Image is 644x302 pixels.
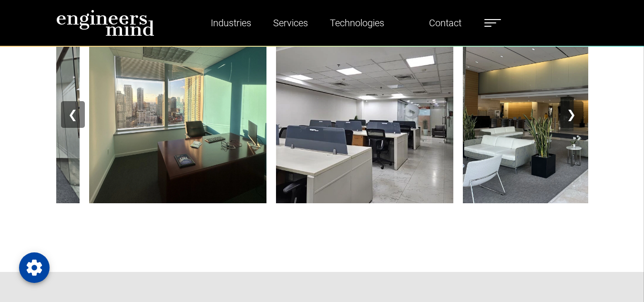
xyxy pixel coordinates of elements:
img: logo [56,10,154,36]
a: Services [269,12,312,34]
img: Image 4 [89,26,266,203]
img: Image 6 [463,26,640,203]
button: ❯ [559,101,583,128]
a: Contact [425,12,465,34]
img: Image 5 [276,26,453,203]
a: Technologies [326,12,388,34]
button: ❮ [61,101,85,128]
a: Industries [207,12,255,34]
